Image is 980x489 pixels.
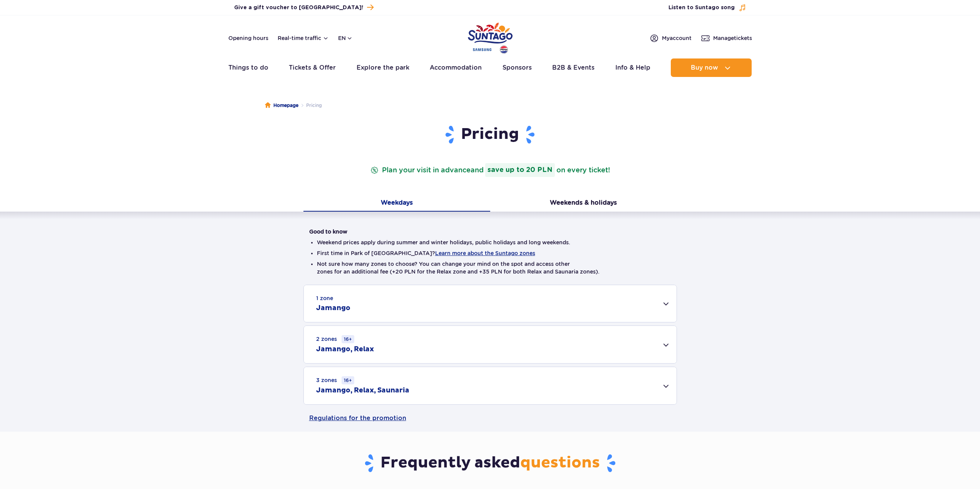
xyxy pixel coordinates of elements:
[650,33,692,43] a: Myaccount
[309,125,671,145] h1: Pricing
[309,229,347,235] strong: Good to know
[309,453,671,473] h3: Frequently asked
[316,345,374,354] h2: Jamango, Relax
[316,386,409,395] h2: Jamango, Relax, Saunaria
[316,304,350,313] h2: Jamango
[357,58,409,77] a: Explore the park
[338,34,353,42] button: en
[671,58,752,77] button: Buy now
[468,19,513,55] a: Park of Poland
[490,195,677,212] button: Weekends & holidays
[520,453,600,472] span: questions
[316,294,333,302] small: 1 zone
[234,2,374,13] a: Give a gift voucher to [GEOGRAPHIC_DATA]!
[713,34,752,42] span: Manage tickets
[342,376,354,384] small: 16+
[316,376,354,384] small: 3 zones
[309,405,671,432] a: Regulations for the promotion
[317,239,663,246] li: Weekend prices apply during summer and winter holidays, public holidays and long weekends.
[615,58,650,77] a: Info & Help
[303,195,490,212] button: Weekdays
[278,35,329,41] button: Real-time traffic
[662,34,692,42] span: My account
[289,58,336,77] a: Tickets & Offer
[552,58,595,77] a: B2B & Events
[265,102,298,109] a: Homepage
[668,4,746,12] button: Listen to Suntago song
[317,260,663,275] li: Not sure how many zones to choose? You can change your mind on the spot and access other zones fo...
[228,58,268,77] a: Things to do
[298,102,322,109] li: Pricing
[342,335,354,343] small: 16+
[701,33,752,43] a: Managetickets
[430,58,482,77] a: Accommodation
[234,4,363,12] span: Give a gift voucher to [GEOGRAPHIC_DATA]!
[369,163,611,177] p: Plan your visit in advance on every ticket!
[485,163,555,177] strong: save up to 20 PLN
[317,249,663,257] li: First time in Park of [GEOGRAPHIC_DATA]?
[668,4,735,12] span: Listen to Suntago song
[228,34,268,42] a: Opening hours
[435,250,535,256] button: Learn more about the Suntago zones
[691,64,718,71] span: Buy now
[316,335,354,343] small: 2 zones
[503,58,532,77] a: Sponsors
